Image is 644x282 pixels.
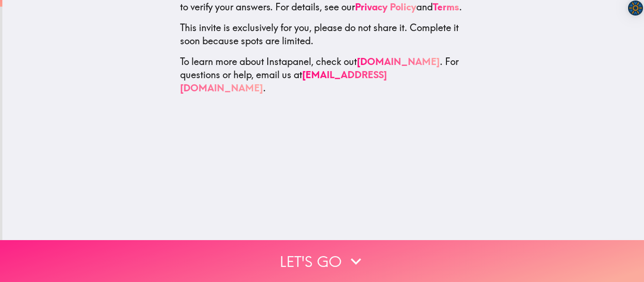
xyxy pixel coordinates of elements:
[180,55,467,95] p: To learn more about Instapanel, check out . For questions or help, email us at .
[180,21,467,48] p: This invite is exclusively for you, please do not share it. Complete it soon because spots are li...
[357,56,440,67] a: [DOMAIN_NAME]
[180,69,387,94] a: [EMAIL_ADDRESS][DOMAIN_NAME]
[433,1,459,13] a: Terms
[355,1,416,13] a: Privacy Policy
